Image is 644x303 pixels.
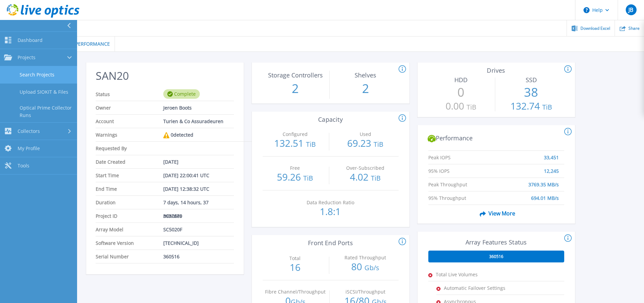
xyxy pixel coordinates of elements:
p: Used [334,132,396,137]
span: Start Time [96,169,163,182]
span: Account [96,115,163,128]
span: Owner [96,101,163,114]
div: 0 detected [163,128,193,142]
span: JB [628,7,633,13]
span: Gb/s [364,263,379,272]
span: [DATE] 22:00:41 UTC [163,169,209,182]
span: 3769.35 MB/s [528,178,559,184]
p: Rated Throughput [334,255,396,260]
h3: SSD [499,76,564,84]
span: Status [96,88,163,101]
span: [TECHNICAL_ID] [163,236,199,250]
span: 12,245 [544,164,559,171]
span: Collectors [18,128,40,134]
p: Over-Subscribed [334,166,396,170]
h2: SAN20 [96,70,234,82]
p: Total [264,256,326,261]
span: Peak IOPS [428,151,497,157]
span: 694.01 MB/s [531,191,559,198]
p: iSCSI/Throughput [335,289,397,294]
span: TiB [374,140,383,149]
span: Tools [18,163,29,169]
p: 4.02 [333,172,398,183]
span: Performance [75,42,110,46]
span: Warnings [96,128,163,141]
span: [DATE] [163,155,178,168]
p: Data Reduction Ratio [300,200,361,205]
span: Serial Number [96,250,163,263]
p: Shelves [335,72,397,78]
p: Storage Controllers [264,72,326,78]
span: Download Excel [580,26,610,30]
span: TiB [542,102,552,112]
p: 38 [499,84,564,101]
h3: HDD [428,76,494,84]
span: Share [628,26,640,30]
span: 33,451 [544,151,559,157]
span: View More [477,207,515,220]
p: Free [264,166,326,170]
p: 69.23 [333,138,398,149]
span: Projects [18,54,35,61]
span: Peak Throughput [428,178,497,184]
span: Automatic Failover Settings [444,281,511,295]
span: [DATE] 12:38:32 UTC [163,182,209,195]
h2: Performance [428,135,565,143]
span: Turien & Co Assuradeuren [163,115,223,128]
p: 16 [263,262,328,272]
span: 3037670 [163,209,182,223]
span: Software Version [96,236,163,250]
span: 95% IOPS [428,164,497,171]
p: 80 [333,262,398,273]
p: 59.26 [263,172,328,183]
p: 132.51 [263,138,328,149]
p: 1.8:1 [298,207,363,216]
span: 360516 [489,254,503,259]
span: Array Model [96,223,163,236]
span: Total Live Volumes [436,268,503,281]
span: Date Created [96,155,163,168]
span: TiB [303,173,313,183]
span: Duration [96,196,163,209]
p: 0.00 [428,101,494,112]
span: TiB [306,140,316,149]
span: Dashboard [18,37,43,43]
span: SC5020F [163,223,182,236]
span: My Profile [18,145,40,151]
span: End Time [96,182,163,195]
span: Requested By [96,142,163,155]
p: 2 [263,80,328,97]
span: 95% Throughput [428,191,497,198]
span: Jeroen Boots [163,101,192,114]
span: TiB [467,102,476,112]
span: TiB [371,173,381,183]
div: Complete [163,89,200,99]
span: 360516 [163,250,180,263]
p: 2 [333,80,398,97]
p: Configured [264,132,326,137]
span: 7 days, 14 hours, 37 minutes [163,196,229,209]
p: 132.74 [499,101,564,112]
p: Fibre Channel/Throughput [264,289,326,294]
span: Project ID [96,209,163,223]
h3: Array Features Status [428,239,564,246]
p: 0 [428,84,494,101]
